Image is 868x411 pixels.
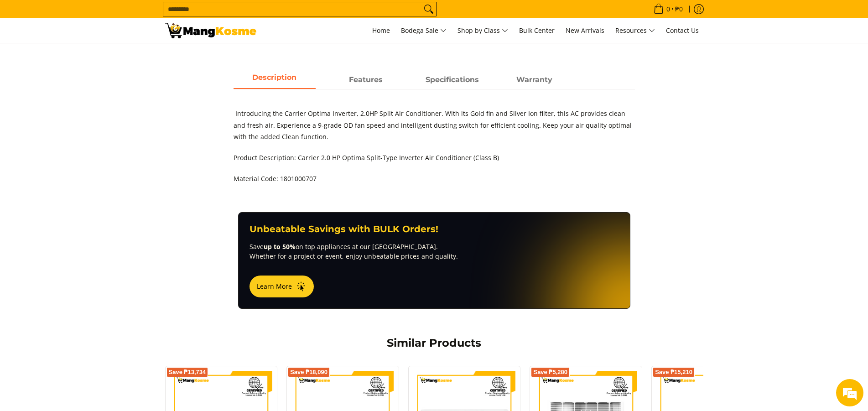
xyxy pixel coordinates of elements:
span: ₱0 [674,6,684,12]
strong: up to 50% [264,242,296,251]
span: Bodega Sale [401,25,447,36]
a: Description 2 [411,72,494,89]
span: Contact Us [666,26,699,35]
a: Description 1 [325,72,407,89]
span: • [651,4,686,14]
span: 0 [665,6,671,12]
span: Home [372,26,390,35]
a: Contact Us [661,18,703,43]
span: Save ₱5,280 [533,369,567,375]
nav: Main Menu [265,18,703,43]
a: Description 3 [494,72,576,89]
span: Description [234,72,316,88]
h3: Unbeatable Savings with BULK Orders! [249,224,619,235]
a: Description [234,72,316,89]
a: New Arrivals [561,18,609,43]
span: Bulk Center [519,26,555,35]
span: Save ₱18,090 [290,369,327,375]
img: Carrier 2.0 HP Optima Split-Type Inverter Air Conditioner (Class B) | Mang Kosme [165,23,256,38]
h2: Similar Products [234,336,635,350]
button: Search [421,2,436,16]
strong: Warranty [516,75,552,84]
div: Chat with us now [47,51,153,63]
a: Bulk Center [515,18,559,43]
a: Resources [611,18,660,43]
span: Introducing the Carrier Optima Inverter, 2.0HP Split Air Conditioner. With its Gold fin and Silve... [234,109,632,141]
div: Description [234,89,635,194]
button: Learn More [249,276,314,297]
textarea: Type your message and hit 'Enter' [5,249,174,281]
a: Home [368,18,395,43]
a: Unbeatable Savings with BULK Orders! Saveup to 50%on top appliances at our [GEOGRAPHIC_DATA]. Whe... [238,212,630,309]
a: Shop by Class [453,18,513,43]
p: Save on top appliances at our [GEOGRAPHIC_DATA]. Whether for a project or event, enjoy unbeatable... [249,242,619,261]
span: Save ₱13,734 [169,369,206,375]
span: Material Code: 1801000707 [234,174,317,183]
span: Resources [615,25,655,36]
strong: Specifications [426,75,479,84]
span: Product Description: Carrier 2.0 HP Optima Split-Type Inverter Air Conditioner (Class B) [234,153,499,162]
span: Save ₱15,210 [655,369,692,375]
strong: Features [349,75,383,84]
span: We're online! [53,115,126,207]
span: New Arrivals [566,26,604,35]
div: Minimize live chat window [150,5,172,26]
span: Shop by Class [457,25,508,36]
a: Bodega Sale [396,18,451,43]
